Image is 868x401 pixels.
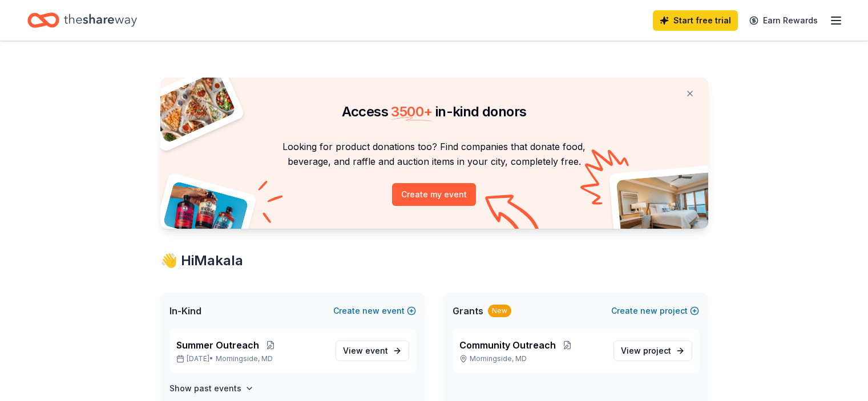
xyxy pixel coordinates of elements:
button: Create my event [392,183,476,206]
a: View event [336,341,409,361]
button: Createnewproject [611,304,699,318]
span: event [365,346,388,355]
span: new [640,304,657,318]
div: 👋 Hi Makala [160,252,708,270]
a: Earn Rewards [742,10,825,31]
span: In-Kind [169,304,201,318]
span: View [343,344,388,358]
button: Show past events [169,382,254,395]
span: Community Outreach [459,338,556,352]
span: project [643,346,671,355]
span: Morningside, MD [216,354,273,363]
span: Grants [453,304,483,318]
a: View project [613,341,692,361]
span: Access in-kind donors [342,103,527,120]
button: Createnewevent [333,304,416,318]
p: Morningside, MD [459,354,604,363]
span: 3500 + [391,103,432,120]
p: [DATE] • [176,354,326,363]
span: new [362,304,380,318]
h4: Show past events [169,382,241,395]
img: Curvy arrow [485,195,542,237]
span: View [621,344,671,358]
div: New [488,305,511,317]
a: Start free trial [653,10,738,31]
img: Pizza [147,71,236,144]
a: Home [27,7,137,34]
span: Summer Outreach [176,338,259,352]
p: Looking for product donations too? Find companies that donate food, beverage, and raffle and auct... [174,139,695,169]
